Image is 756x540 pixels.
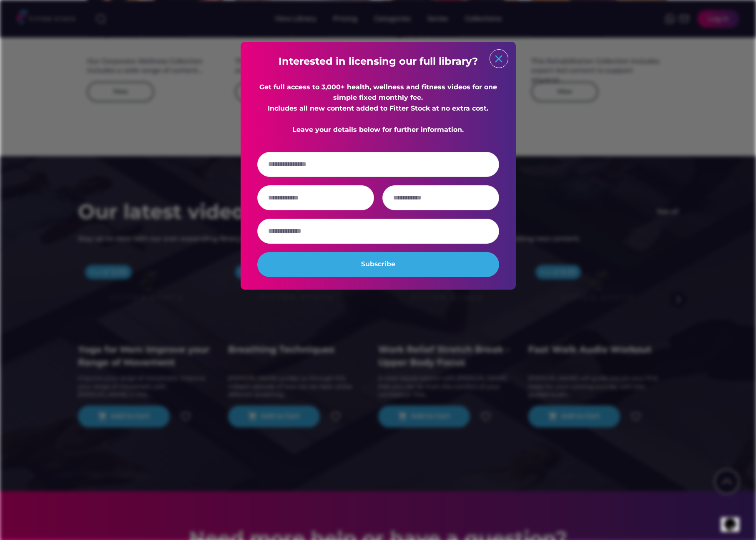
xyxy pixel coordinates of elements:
div: Get full access to 3,000+ health, wellness and fitness videos for one simple fixed monthly fee. I... [257,82,499,135]
button: close [492,53,505,65]
button: Subscribe [257,252,499,277]
iframe: chat widget [721,507,748,532]
strong: Interested in licensing our full library? [279,55,478,67]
